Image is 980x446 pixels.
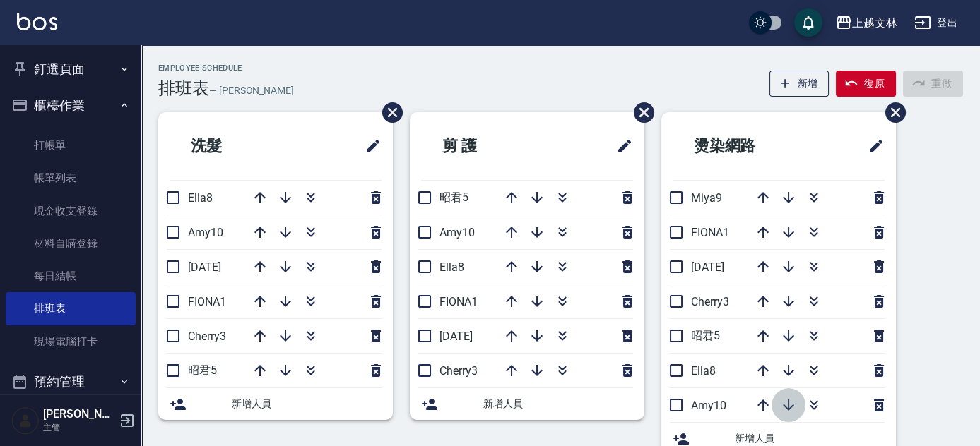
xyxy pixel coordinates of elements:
span: [DATE] [439,330,473,343]
h2: 燙染網路 [673,121,818,171]
span: Amy10 [691,399,726,412]
button: 上越文林 [830,8,903,37]
span: Cherry3 [691,295,729,308]
a: 材料自購登錄 [6,227,136,260]
button: 預約管理 [6,363,136,400]
span: Ella8 [188,191,213,205]
h2: Employee Schedule [158,64,294,73]
h2: 剪 護 [421,121,553,171]
span: 刪除班表 [372,92,405,133]
p: 主管 [43,421,115,434]
a: 現金收支登錄 [6,195,136,227]
a: 帳單列表 [6,162,136,194]
a: 排班表 [6,292,136,325]
div: 新增人員 [410,388,644,420]
div: 上越文林 [852,14,897,32]
span: FIONA1 [188,295,226,308]
span: 修改班表的標題 [608,129,633,163]
span: Ella8 [439,260,464,274]
span: 刪除班表 [875,92,908,133]
span: FIONA1 [691,226,729,239]
span: 新增人員 [735,431,885,446]
span: FIONA1 [439,295,478,308]
h3: 排班表 [158,78,209,98]
div: 新增人員 [158,388,393,420]
span: [DATE] [188,260,221,274]
img: Person [11,406,40,435]
button: 釘選頁面 [6,51,136,88]
span: 修改班表的標題 [859,129,885,163]
span: 昭君5 [188,363,217,377]
span: Amy10 [188,226,223,239]
span: 昭君5 [439,191,468,204]
a: 每日結帳 [6,260,136,292]
span: 新增人員 [483,397,633,411]
button: save [794,8,822,37]
h5: [PERSON_NAME] [43,407,115,421]
a: 現場電腦打卡 [6,325,136,358]
span: Amy10 [439,226,475,239]
span: 新增人員 [232,397,382,411]
button: 新增 [769,71,830,97]
span: 昭君5 [691,329,720,342]
span: Cherry3 [439,364,478,378]
span: 修改班表的標題 [356,129,382,163]
img: Logo [17,13,57,30]
button: 登出 [909,10,963,36]
span: [DATE] [691,260,724,274]
span: 刪除班表 [623,92,656,133]
span: Ella8 [691,364,716,378]
button: 復原 [836,71,896,97]
span: Miya9 [691,191,722,205]
span: Cherry3 [188,330,226,343]
h6: — [PERSON_NAME] [209,83,294,98]
button: 櫃檯作業 [6,88,136,124]
a: 打帳單 [6,129,136,162]
h2: 洗髮 [170,121,300,171]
